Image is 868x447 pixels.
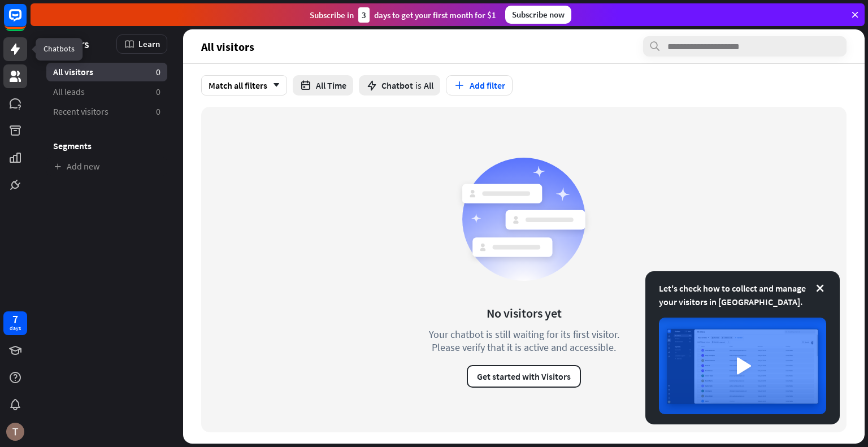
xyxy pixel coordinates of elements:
button: Open LiveChat chat widget [9,5,43,38]
span: All visitors [53,66,93,78]
span: All [424,80,433,91]
span: Recent visitors [53,106,108,118]
a: 7 days [3,311,27,335]
div: 7 [12,314,18,324]
div: 3 [358,7,370,23]
div: No visitors yet [487,305,562,321]
span: All leads [53,86,85,98]
span: Learn [138,38,160,49]
aside: 0 [156,66,160,78]
a: Add new [46,157,167,176]
button: All Time [293,75,353,96]
img: image [659,318,826,414]
span: Chatbot [381,80,413,91]
div: Let's check how to collect and manage your visitors in [GEOGRAPHIC_DATA]. [659,281,826,309]
div: Subscribe in days to get your first month for $1 [310,7,496,23]
span: Visitors [53,37,89,50]
a: Recent visitors 0 [46,102,167,121]
button: Get started with Visitors [467,365,581,388]
a: All leads 0 [46,83,167,101]
button: Add filter [446,75,513,96]
div: Subscribe now [505,6,571,24]
span: All visitors [201,40,254,53]
aside: 0 [156,106,160,118]
h3: Segments [46,140,167,151]
div: days [10,324,21,332]
i: arrow_down [267,82,280,89]
div: Match all filters [201,75,287,96]
span: is [415,80,422,91]
div: Your chatbot is still waiting for its first visitor. Please verify that it is active and accessible. [408,328,640,354]
aside: 0 [156,86,160,98]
